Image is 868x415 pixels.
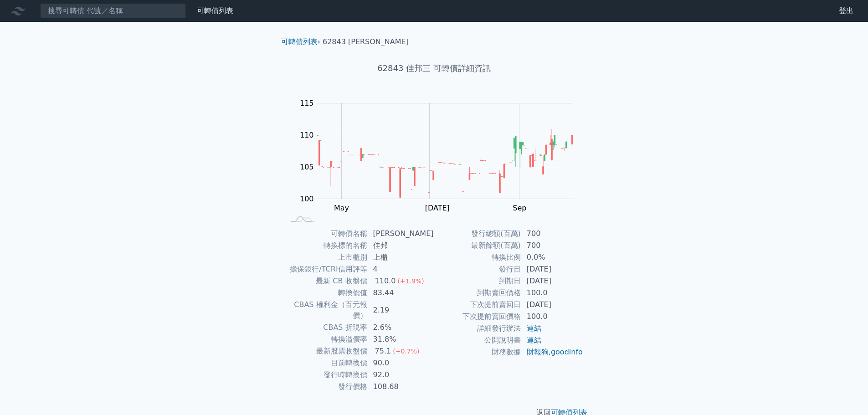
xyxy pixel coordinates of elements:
td: 目前轉換價 [285,357,368,369]
tspan: May [334,204,349,212]
td: , [521,346,584,358]
td: [DATE] [521,299,584,311]
a: 可轉債列表 [197,6,233,15]
td: 詳細發行辦法 [434,323,521,334]
td: 到期日 [434,275,521,287]
td: 下次提前賣回日 [434,299,521,311]
td: 31.8% [368,333,434,345]
td: 4 [368,263,434,275]
td: 發行時轉換價 [285,369,368,381]
td: 700 [521,240,584,251]
td: 下次提前賣回價格 [434,311,521,323]
td: 108.68 [368,381,434,393]
td: 92.0 [368,369,434,381]
td: 財務數據 [434,346,521,358]
td: 最新餘額(百萬) [434,240,521,251]
td: [DATE] [521,263,584,275]
td: 發行價格 [285,381,368,393]
td: 700 [521,228,584,240]
div: 110.0 [373,276,398,287]
td: 最新 CB 收盤價 [285,275,368,287]
tspan: [DATE] [425,204,450,212]
a: 連結 [527,324,541,333]
input: 搜尋可轉債 代號／名稱 [40,3,186,19]
tspan: Sep [513,204,526,212]
td: 上市櫃別 [285,251,368,263]
td: 83.44 [368,287,434,299]
td: 擔保銀行/TCRI信用評等 [285,263,368,275]
td: [PERSON_NAME] [368,228,434,240]
td: CBAS 權利金（百元報價） [285,299,368,322]
a: 可轉債列表 [281,37,318,46]
tspan: 100 [300,195,314,203]
a: goodinfo [551,348,583,356]
a: 登出 [832,4,861,18]
div: 75.1 [373,346,393,357]
td: 最新股票收盤價 [285,345,368,357]
td: 100.0 [521,311,584,323]
g: Series [317,129,572,198]
td: 轉換標的名稱 [285,240,368,251]
tspan: 105 [300,163,314,171]
tspan: 115 [300,99,314,108]
li: 62843 [PERSON_NAME] [323,36,409,47]
td: CBAS 折現率 [285,322,368,333]
td: 發行日 [434,263,521,275]
td: 可轉債名稱 [285,228,368,240]
li: › [281,36,320,47]
span: (+1.9%) [397,277,424,285]
td: 發行總額(百萬) [434,228,521,240]
td: 轉換價值 [285,287,368,299]
td: 2.19 [368,299,434,322]
td: 公開說明書 [434,334,521,346]
td: 上櫃 [368,251,434,263]
td: 100.0 [521,287,584,299]
tspan: 110 [300,131,314,139]
td: 到期賣回價格 [434,287,521,299]
td: 2.6% [368,322,434,333]
a: 連結 [527,336,541,344]
span: (+0.7%) [393,348,419,355]
td: 0.0% [521,251,584,263]
td: [DATE] [521,275,584,287]
g: Chart [295,99,586,212]
td: 轉換溢價率 [285,333,368,345]
a: 財報狗 [527,348,549,356]
td: 佳邦 [368,240,434,251]
td: 90.0 [368,357,434,369]
td: 轉換比例 [434,251,521,263]
h1: 62843 佳邦三 可轉債詳細資訊 [274,62,595,75]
